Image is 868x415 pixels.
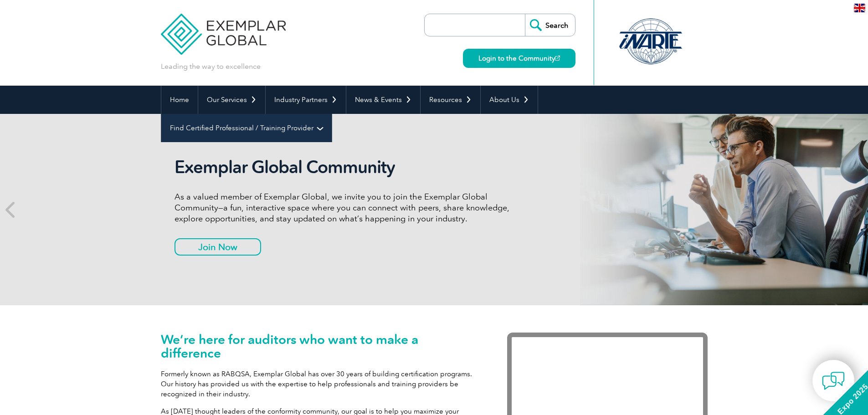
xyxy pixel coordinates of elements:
p: As a valued member of Exemplar Global, we invite you to join the Exemplar Global Community—a fun,... [175,191,516,224]
img: contact-chat.png [822,369,845,392]
input: Search [525,14,575,36]
img: open_square.png [555,56,560,61]
a: Industry Partners [266,86,346,114]
h2: Exemplar Global Community [175,157,516,178]
a: Find Certified Professional / Training Provider [161,114,332,142]
a: Join Now [175,238,261,256]
a: Our Services [198,86,265,114]
h1: We’re here for auditors who want to make a difference [161,333,480,360]
a: Resources [421,86,480,114]
a: About Us [481,86,538,114]
a: News & Events [346,86,420,114]
p: Leading the way to excellence [161,61,261,72]
a: Home [161,86,198,114]
a: Login to the Community [463,49,575,68]
p: Formerly known as RABQSA, Exemplar Global has over 30 years of building certification programs. O... [161,369,480,399]
img: en [854,4,865,12]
